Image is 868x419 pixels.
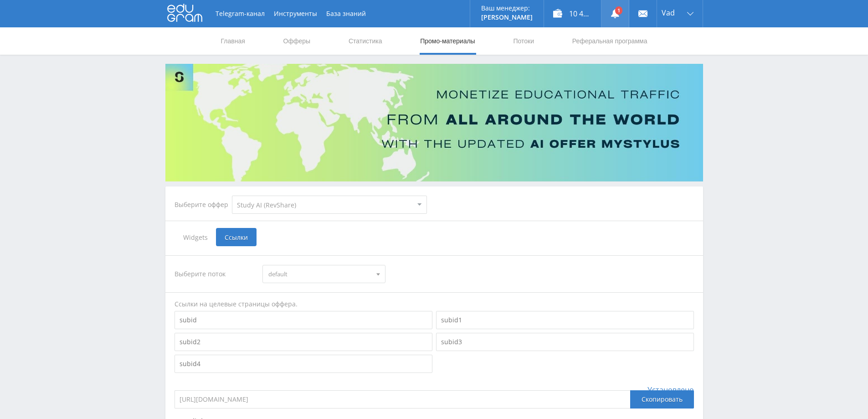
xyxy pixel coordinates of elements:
div: Ссылки на целевые страницы оффера. [175,300,694,309]
img: Banner [165,64,703,181]
input: subid3 [436,333,694,351]
span: Установлено [647,386,694,394]
p: Ваш менеджер: [481,5,533,12]
div: Скопировать [630,390,694,409]
div: Выберите поток [175,265,254,283]
div: Выберите оффер [175,201,232,208]
p: [PERSON_NAME] [481,14,533,21]
a: Реферальная программа [571,27,648,55]
input: subid1 [436,311,694,329]
input: subid2 [175,333,432,351]
span: default [268,265,371,283]
input: subid4 [175,355,432,373]
span: Widgets [175,228,216,246]
span: Vad [662,9,675,16]
a: Офферы [282,27,312,55]
a: Потоки [512,27,535,55]
span: Ссылки [216,228,257,246]
a: Промо-материалы [419,27,476,55]
a: Главная [220,27,246,55]
a: Статистика [348,27,383,55]
input: subid [175,311,432,329]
